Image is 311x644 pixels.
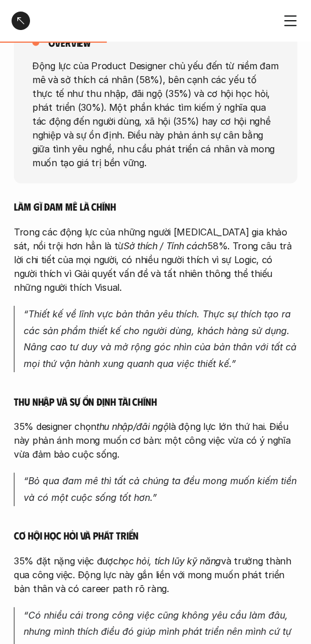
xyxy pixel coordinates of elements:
h5: Làm gì đam mê là chính [14,200,297,214]
em: thu nhập/đãi ngộ [96,421,168,432]
h5: Thu nhập và sự ổn định tài chính [14,395,297,409]
em: “Bỏ qua đam mê thì tất cả chúng ta đều mong muốn kiếm tiền và có một cuộc sống tốt hơn.” [24,475,299,503]
p: Trong các động lực của những người [MEDICAL_DATA] gia khảo sát, nổi trội hơn hẳn là từ 58%. Trong... [14,225,297,294]
em: Sở thích / Tính cách [123,240,207,252]
h5: overview [48,36,91,50]
em: “Thiết kế về lĩnh vực bản thân yêu thích. Thực sự thích tạo ra các sản phẩm thiết kế cho người dù... [24,308,299,369]
em: học hỏi, tích lũy kỹ năng [118,555,221,567]
p: 35% designer chọn là động lực lớn thứ hai. Điều này phản ánh mong muốn cơ bản: một công việc vừa ... [14,420,297,461]
p: Động lực của Product Designer chủ yếu đến từ niềm đam mê và sở thích cá nhân (58%), bên cạnh các ... [32,58,279,169]
p: 35% đặt nặng việc được và trưởng thành qua công việc. Động lực này gắn liền với mong muốn phát tr... [14,554,297,596]
h5: Cơ hội học hỏi và phát triển [14,529,297,542]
